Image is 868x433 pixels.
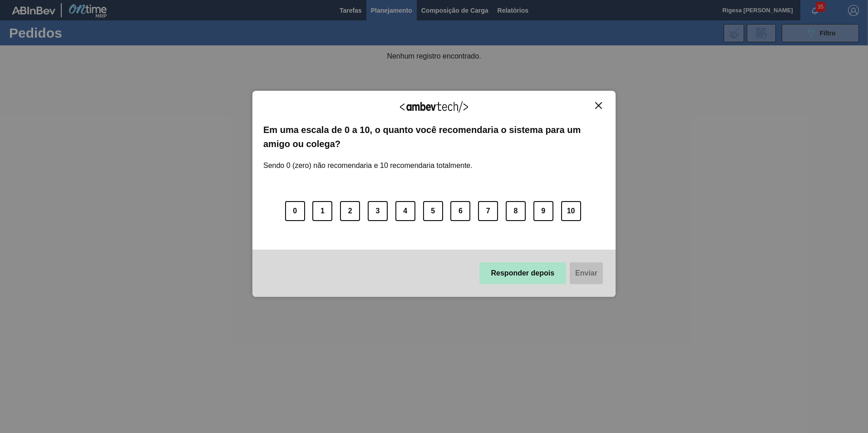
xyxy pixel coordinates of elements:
button: 4 [395,201,415,221]
button: 8 [506,201,526,221]
label: Em uma escala de 0 a 10, o quanto você recomendaria o sistema para um amigo ou colega? [263,123,605,151]
button: Responder depois [479,262,567,284]
button: 0 [285,201,305,221]
button: 6 [450,201,470,221]
button: 3 [368,201,388,221]
button: 10 [561,201,581,221]
button: 5 [423,201,443,221]
button: 7 [478,201,498,221]
button: 1 [312,201,332,221]
label: Sendo 0 (zero) não recomendaria e 10 recomendaria totalmente. [263,151,473,170]
button: 2 [340,201,360,221]
button: 9 [533,201,553,221]
button: Close [592,102,605,109]
img: Logo Ambevtech [400,101,468,113]
img: Close [595,102,602,109]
